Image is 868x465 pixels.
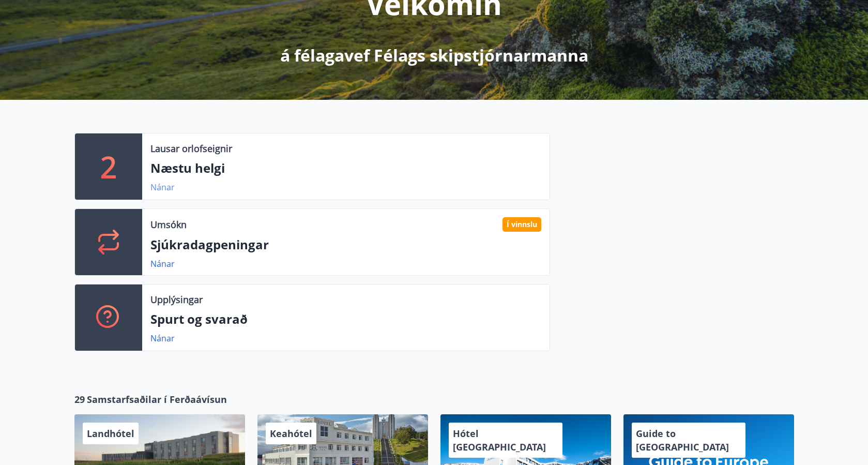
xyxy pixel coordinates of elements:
a: Nánar [150,258,175,269]
span: Guide to [GEOGRAPHIC_DATA] [636,427,729,453]
span: Keahótel [270,427,312,440]
p: Umsókn [150,218,187,231]
a: Nánar [150,333,175,344]
p: Lausar orlofseignir [150,142,232,155]
span: Samstarfsaðilar í Ferðaávísun [87,393,227,406]
span: Landhótel [87,427,134,440]
span: Hótel [GEOGRAPHIC_DATA] [453,427,546,453]
div: Í vinnslu [502,217,541,232]
span: 29 [74,393,85,406]
p: Sjúkradagpeningar [150,236,541,253]
p: Spurt og svarað [150,310,541,328]
a: Nánar [150,182,175,193]
p: Upplýsingar [150,293,203,306]
p: 2 [100,147,117,186]
p: á félagavef Félags skipstjórnarmanna [280,44,588,67]
p: Næstu helgi [150,159,541,177]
